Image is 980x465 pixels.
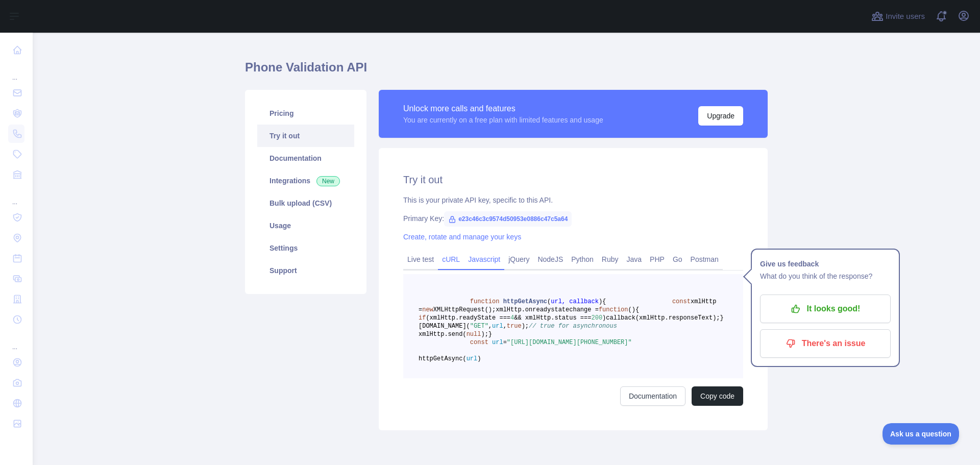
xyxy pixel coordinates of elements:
[477,355,481,362] span: )
[403,173,743,187] h2: Try it out
[257,259,354,282] a: Support
[245,59,768,84] h1: Phone Validation API
[646,251,669,267] a: PHP
[419,323,470,330] span: [DOMAIN_NAME](
[886,11,925,22] span: Invite users
[620,386,685,406] a: Documentation
[481,331,488,338] span: );
[316,176,340,186] span: New
[467,355,478,362] span: url
[467,331,481,338] span: null
[720,314,724,322] span: }
[257,125,354,147] a: Try it out
[503,323,507,330] span: ,
[632,306,635,313] span: )
[403,233,521,241] a: Create, rotate and manage your keys
[488,323,492,330] span: ,
[698,106,743,126] button: Upgrade
[598,251,623,267] a: Ruby
[403,251,438,267] a: Live test
[529,323,617,330] span: // true for asynchronous
[760,258,891,270] h1: Give us feedback
[257,214,354,237] a: Usage
[602,314,606,322] span: )
[257,192,354,214] a: Bulk upload (CSV)
[464,251,504,267] a: Javascript
[599,306,628,313] span: function
[419,355,467,362] span: httpGetAsync(
[692,386,743,406] button: Copy code
[507,339,632,346] span: "[URL][DOMAIN_NAME][PHONE_NUMBER]"
[503,339,507,346] span: =
[403,115,603,125] div: You are currently on a free plan with limited features and usage
[419,331,467,338] span: xmlHttp.send(
[510,314,514,322] span: 4
[403,213,743,224] div: Primary Key:
[444,211,572,227] span: e23c46c3c9574d50953e0886c47c5a64
[422,306,433,313] span: new
[426,314,510,322] span: (xmlHttp.readyState ===
[507,323,522,330] span: true
[403,103,603,115] div: Unlock more calls and features
[257,147,354,169] a: Documentation
[8,61,24,82] div: ...
[470,339,488,346] span: const
[470,298,500,305] span: function
[403,195,743,205] div: This is your private API key, specific to this API.
[419,314,426,322] span: if
[470,323,488,330] span: "GET"
[567,251,598,267] a: Python
[496,306,599,313] span: xmlHttp.onreadystatechange =
[257,237,354,259] a: Settings
[438,251,464,267] a: cURL
[257,102,354,125] a: Pricing
[551,298,599,305] span: url, callback
[492,323,503,330] span: url
[669,251,687,267] a: Go
[628,306,631,313] span: (
[591,314,602,322] span: 200
[433,306,496,313] span: XMLHttpRequest();
[492,339,503,346] span: url
[623,251,646,267] a: Java
[547,298,551,305] span: (
[599,298,602,305] span: )
[514,314,591,322] span: && xmlHttp.status ===
[257,169,354,192] a: Integrations New
[602,298,606,305] span: {
[635,306,639,313] span: {
[504,251,533,267] a: jQuery
[869,8,927,25] button: Invite users
[522,323,529,330] span: );
[8,186,24,206] div: ...
[672,298,691,305] span: const
[8,331,24,351] div: ...
[760,270,891,282] p: What do you think of the response?
[488,331,492,338] span: }
[883,423,960,445] iframe: Toggle Customer Support
[606,314,720,322] span: callback(xmlHttp.responseText);
[503,298,547,305] span: httpGetAsync
[533,251,567,267] a: NodeJS
[687,251,723,267] a: Postman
